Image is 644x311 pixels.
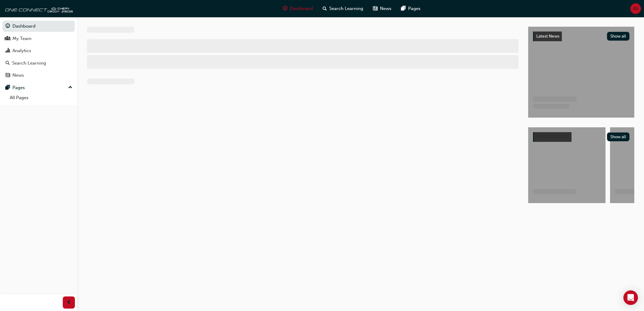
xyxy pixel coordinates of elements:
span: pages-icon [401,5,406,12]
a: guage-iconDashboard [278,2,318,15]
button: Pages [2,82,75,93]
span: News [380,5,391,12]
a: search-iconSearch Learning [318,2,368,15]
div: Pages [12,84,25,91]
span: search-icon [323,5,327,12]
span: pages-icon [5,85,10,91]
span: prev-icon [67,299,71,306]
span: Dashboard [290,5,313,12]
button: DashboardMy TeamAnalyticsSearch LearningNews [2,19,75,82]
span: guage-icon [5,24,10,29]
img: oneconnect [3,2,73,15]
span: Pages [408,5,421,12]
span: news-icon [5,73,10,78]
a: My Team [2,33,75,44]
div: News [12,72,24,79]
span: search-icon [5,61,10,66]
div: Open Intercom Messenger [623,290,638,305]
span: Latest News [536,34,559,39]
a: Analytics [2,45,75,56]
a: Dashboard [2,21,75,32]
button: Show all [607,32,630,41]
a: Search Learning [2,58,75,69]
a: news-iconNews [368,2,396,15]
div: Analytics [12,47,31,54]
a: Latest NewsShow all [533,32,629,41]
span: people-icon [5,36,10,42]
div: Search Learning [12,60,46,67]
span: up-icon [68,84,72,92]
span: guage-icon [283,5,287,12]
a: All Pages [7,93,75,102]
a: pages-iconPages [396,2,425,15]
a: News [2,70,75,81]
span: AS [633,5,638,12]
a: Show all [533,132,629,142]
span: chart-icon [5,48,10,54]
span: news-icon [373,5,377,12]
button: AS [630,3,641,14]
div: My Team [12,35,32,42]
button: Show all [607,132,630,141]
span: Search Learning [329,5,363,12]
